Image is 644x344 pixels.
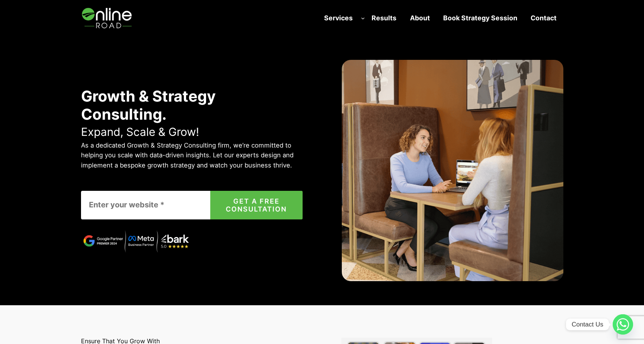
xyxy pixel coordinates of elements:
[365,9,403,26] a: Results
[410,14,430,22] strong: About
[372,14,396,22] strong: Results
[403,9,436,26] a: About
[81,140,303,170] p: As a dedicated Growth & Strategy Consulting firm, we’re committed to helping you scale with data-...
[324,14,353,22] strong: Services
[210,191,303,219] button: GET A FREE CONSULTATION
[443,14,517,22] strong: Book Strategy Session
[524,9,563,26] a: Contact
[81,191,226,219] input: Enter your website *
[318,9,563,26] nav: Navigation
[81,87,216,123] strong: Growth & Strategy Consulting.
[81,191,303,219] form: Contact form
[436,9,524,26] a: Book Strategy Session
[613,314,633,335] a: Whatsapp
[81,123,303,141] p: Expand, Scale & Grow!
[531,14,557,22] strong: Contact
[361,16,365,20] button: Services submenu
[318,9,359,26] a: Services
